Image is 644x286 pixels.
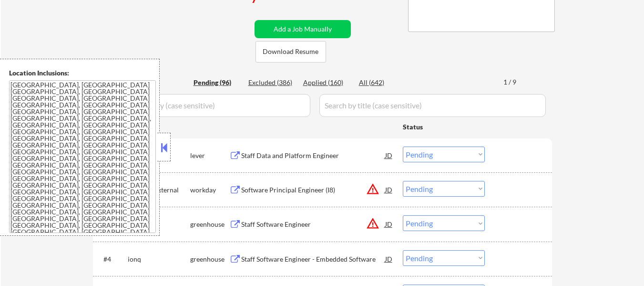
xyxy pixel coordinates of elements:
div: greenhouse [190,254,229,264]
div: Location Inclusions: [9,68,156,78]
div: All (642) [359,78,407,87]
div: Excluded (386) [248,78,296,87]
div: JD [384,250,394,267]
input: Search by company (case sensitive) [96,94,310,117]
div: ionq [128,254,190,264]
button: Download Resume [256,41,326,63]
div: Staff Software Engineer - Embedded Software [241,254,385,264]
div: Staff Software Engineer [241,220,385,229]
button: Add a Job Manually [255,20,351,38]
button: warning_amber [366,182,379,196]
div: JD [384,215,394,233]
div: Software Principal Engineer (I8) [241,185,385,195]
div: JD [384,181,394,198]
input: Search by title (case sensitive) [319,94,546,117]
div: workday [190,185,229,195]
div: Applied (160) [303,78,351,87]
div: Status [403,118,485,135]
div: Pending (96) [194,78,241,87]
div: JD [384,147,394,164]
div: #4 [103,254,120,264]
div: Staff Data and Platform Engineer [241,151,385,160]
div: 1 / 9 [503,77,525,87]
div: greenhouse [190,220,229,229]
button: warning_amber [366,217,379,230]
div: lever [190,151,229,160]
